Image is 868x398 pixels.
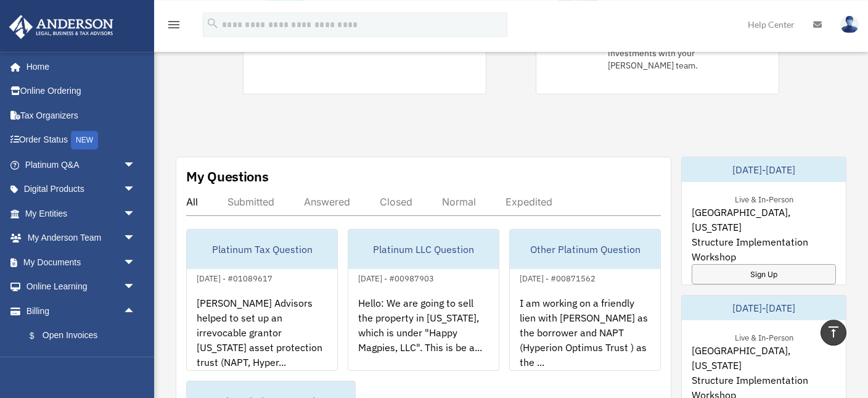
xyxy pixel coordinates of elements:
[227,196,274,208] div: Submitted
[380,196,412,208] div: Closed
[348,230,499,269] div: Platinum LLC Question
[123,201,148,226] span: arrow_drop_down
[9,128,154,153] a: Order StatusNEW
[17,323,154,349] a: $Open Invoices
[17,348,154,373] a: Past Invoices
[166,22,181,32] a: menu
[123,275,148,300] span: arrow_drop_down
[186,167,269,186] div: My Questions
[725,192,803,205] div: Live & In-Person
[71,131,98,149] div: NEW
[186,196,198,208] div: All
[9,226,154,251] a: My Anderson Teamarrow_drop_down
[682,157,846,182] div: [DATE]-[DATE]
[123,152,148,178] span: arrow_drop_down
[123,226,148,251] span: arrow_drop_down
[304,196,350,208] div: Answered
[9,275,154,299] a: Online Learningarrow_drop_down
[348,286,499,382] div: Hello: We are going to sell the property in [US_STATE], which is under "Happy Magpies, LLC". This...
[509,229,661,371] a: Other Platinum Question[DATE] - #00871562I am working on a friendly lien with [PERSON_NAME] as th...
[187,271,282,284] div: [DATE] - #01089617
[510,286,660,382] div: I am working on a friendly lien with [PERSON_NAME] as the borrower and NAPT (Hyperion Optimus Tru...
[36,328,43,344] span: $
[9,299,154,323] a: Billingarrow_drop_up
[725,330,803,343] div: Live & In-Person
[9,201,154,226] a: My Entitiesarrow_drop_down
[186,229,338,371] a: Platinum Tax Question[DATE] - #01089617[PERSON_NAME] Advisors helped to set up an irrevocable gra...
[692,264,836,284] a: Sign Up
[821,320,846,346] a: vertical_align_top
[9,54,148,79] a: Home
[6,15,117,39] img: Anderson Advisors Platinum Portal
[826,325,841,339] i: vertical_align_top
[692,205,836,234] span: [GEOGRAPHIC_DATA], [US_STATE]
[510,271,605,284] div: [DATE] - #00871562
[9,177,154,202] a: Digital Productsarrow_drop_down
[348,229,499,371] a: Platinum LLC Question[DATE] - #00987903Hello: We are going to sell the property in [US_STATE], wh...
[206,17,219,30] i: search
[692,234,836,264] span: Structure Implementation Workshop
[9,250,154,275] a: My Documentsarrow_drop_down
[442,196,476,208] div: Normal
[692,343,836,373] span: [GEOGRAPHIC_DATA], [US_STATE]
[123,250,148,275] span: arrow_drop_down
[187,230,337,269] div: Platinum Tax Question
[510,230,660,269] div: Other Platinum Question
[123,177,148,202] span: arrow_drop_down
[840,15,859,33] img: User Pic
[187,286,337,382] div: [PERSON_NAME] Advisors helped to set up an irrevocable grantor [US_STATE] asset protection trust ...
[9,103,154,128] a: Tax Organizers
[506,196,552,208] div: Expedited
[166,17,181,32] i: menu
[9,152,154,177] a: Platinum Q&Aarrow_drop_down
[123,299,148,324] span: arrow_drop_up
[9,79,154,104] a: Online Ordering
[682,296,846,320] div: [DATE]-[DATE]
[348,271,444,284] div: [DATE] - #00987903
